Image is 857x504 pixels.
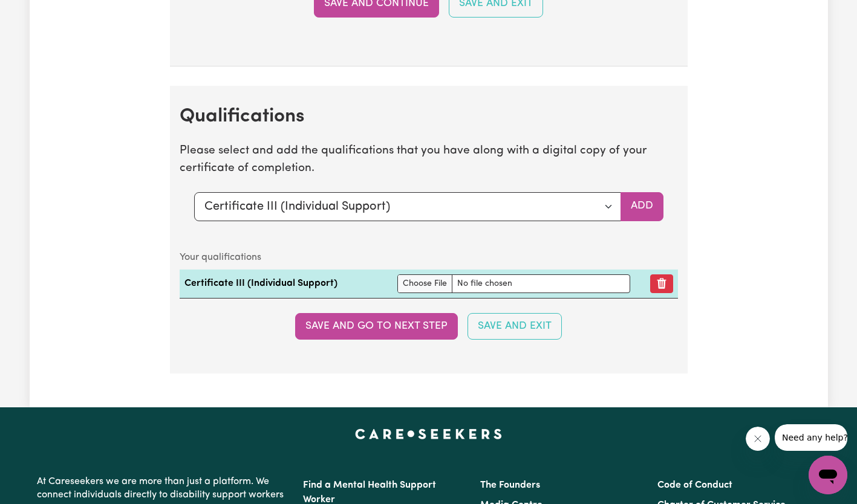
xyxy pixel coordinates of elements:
[775,424,847,451] iframe: Message from company
[746,427,770,451] iframe: Close message
[809,456,847,494] iframe: Button to launch messaging window
[180,270,393,299] td: Certificate III (Individual Support)
[180,143,678,178] p: Please select and add the qualifications that you have along with a digital copy of your certific...
[657,480,732,490] a: Code of Conduct
[7,8,73,18] span: Need any help?
[621,192,663,221] button: Add selected qualification
[295,313,458,340] button: Save and go to next step
[180,245,678,270] caption: Your qualifications
[355,429,502,439] a: Careseekers home page
[180,105,678,128] h2: Qualifications
[468,313,562,340] button: Save and Exit
[650,274,673,293] button: Remove qualification
[480,480,540,490] a: The Founders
